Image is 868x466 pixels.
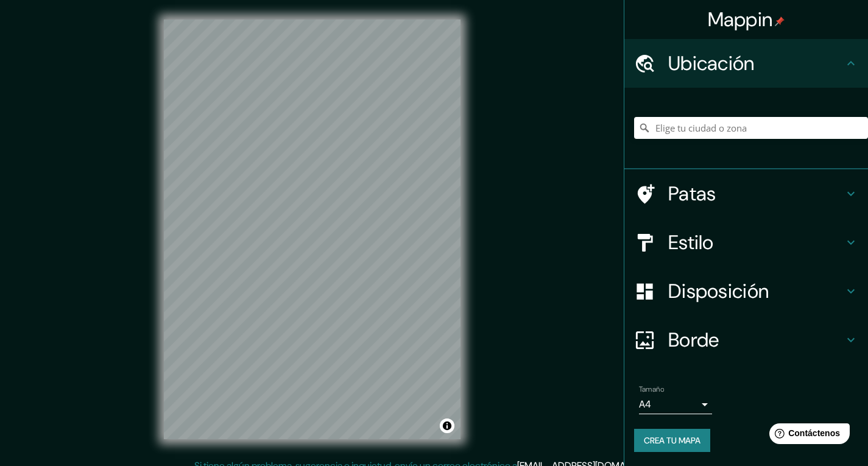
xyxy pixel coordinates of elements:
[668,327,719,353] font: Borde
[624,316,868,364] div: Borde
[668,181,716,207] font: Patas
[624,267,868,316] div: Disposición
[634,429,710,452] button: Crea tu mapa
[624,218,868,267] div: Estilo
[668,51,755,76] font: Ubicación
[624,169,868,218] div: Patas
[644,435,700,446] font: Crea tu mapa
[639,398,651,411] font: A4
[668,278,769,304] font: Disposición
[440,418,454,433] button: Activar o desactivar atribución
[775,16,785,26] img: pin-icon.png
[624,39,868,88] div: Ubicación
[634,117,868,139] input: Elige tu ciudad o zona
[639,395,712,414] div: A4
[760,418,855,453] iframe: Lanzador de widgets de ayuda
[668,230,714,255] font: Estilo
[708,7,773,32] font: Mappin
[639,384,664,394] font: Tamaño
[164,19,460,439] canvas: Mapa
